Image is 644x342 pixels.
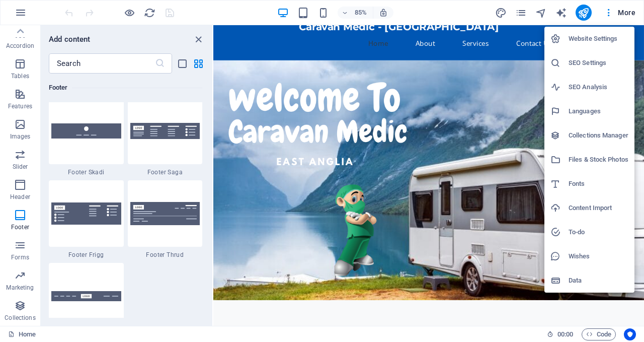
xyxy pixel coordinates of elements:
h6: Collections Manager [569,129,628,142]
h6: SEO Settings [569,57,628,69]
h6: Data [569,275,628,287]
h6: Website Settings [569,33,628,45]
h6: Fonts [569,178,628,190]
h6: Wishes [569,250,628,262]
h6: To-do [569,226,628,238]
h6: Languages [569,105,628,117]
h6: Files & Stock Photos [569,154,628,166]
h6: SEO Analysis [569,81,628,93]
h6: Content Import [569,202,628,214]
